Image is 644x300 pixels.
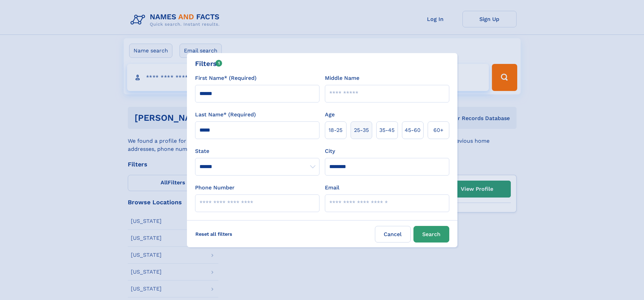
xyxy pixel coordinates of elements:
[195,111,256,119] label: Last Name* (Required)
[191,226,237,242] label: Reset all filters
[325,147,335,155] label: City
[405,126,421,134] span: 45‑60
[195,59,222,69] div: Filters
[354,126,369,134] span: 25‑35
[325,111,335,119] label: Age
[433,126,444,134] span: 60+
[413,226,449,243] button: Search
[375,226,411,243] label: Cancel
[195,184,235,192] label: Phone Number
[329,126,342,134] span: 18‑25
[325,74,359,82] label: Middle Name
[195,74,257,82] label: First Name* (Required)
[379,126,395,134] span: 35‑45
[325,184,339,192] label: Email
[195,147,319,155] label: State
